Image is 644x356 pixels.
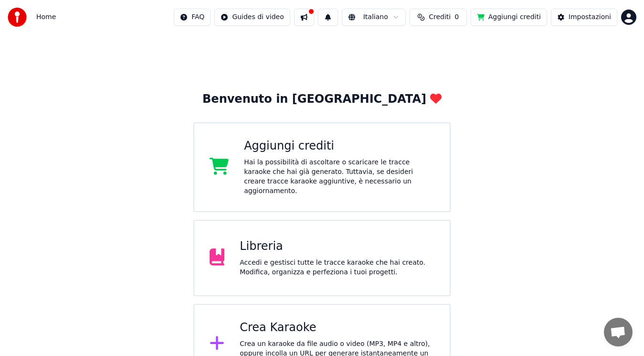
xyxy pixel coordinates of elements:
[551,9,617,26] button: Impostazioni
[429,12,451,22] span: Crediti
[604,318,633,346] div: Aprire la chat
[214,9,290,26] button: Guides di video
[240,239,434,254] div: Libreria
[454,12,459,22] span: 0
[202,92,442,107] div: Benvenuto in [GEOGRAPHIC_DATA]
[240,320,434,335] div: Crea Karaoke
[471,9,547,26] button: Aggiungi crediti
[36,12,56,22] span: Home
[244,139,434,154] div: Aggiungi crediti
[174,9,211,26] button: FAQ
[240,258,434,277] div: Accedi e gestisci tutte le tracce karaoke che hai creato. Modifica, organizza e perfeziona i tuoi...
[36,12,56,22] nav: breadcrumb
[8,8,27,27] img: youka
[410,9,467,26] button: Crediti0
[569,12,611,22] div: Impostazioni
[244,158,434,196] div: Hai la possibilità di ascoltare o scaricare le tracce karaoke che hai già generato. Tuttavia, se ...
